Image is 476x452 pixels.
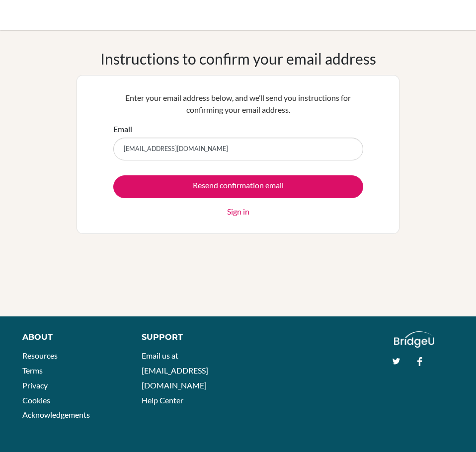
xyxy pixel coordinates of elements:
[22,331,119,343] div: About
[22,380,48,390] a: Privacy
[394,331,434,348] img: logo_white@2x-f4f0deed5e89b7ecb1c2cc34c3e3d731f90f0f143d5ea2071677605dd97b5244.png
[142,351,208,389] a: Email us at [EMAIL_ADDRESS][DOMAIN_NAME]
[22,410,90,419] a: Acknowledgements
[113,92,363,116] p: Enter your email address below, and we’ll send you instructions for confirming your email address.
[142,395,183,405] a: Help Center
[113,175,363,198] input: Resend confirmation email
[227,206,249,218] a: Sign in
[22,351,58,360] a: Resources
[142,331,229,343] div: Support
[100,50,376,68] h1: Instructions to confirm your email address
[22,366,43,375] a: Terms
[113,123,132,135] label: Email
[22,395,50,405] a: Cookies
